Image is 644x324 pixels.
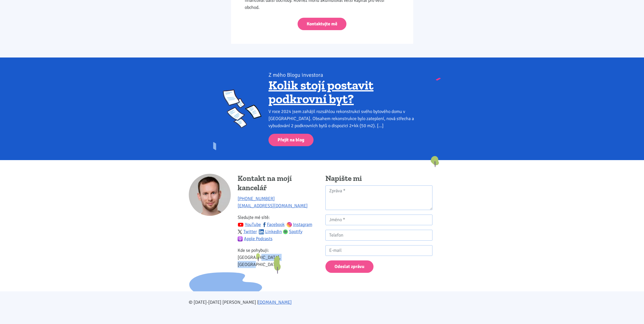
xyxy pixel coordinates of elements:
[238,247,319,268] p: Kde se pohybuji: [GEOGRAPHIC_DATA], [GEOGRAPHIC_DATA]
[262,222,267,227] img: fb.svg
[283,229,288,234] img: spotify.png
[189,174,231,216] img: Tomáš Kučera
[238,236,273,241] a: Apple Podcasts
[238,236,243,241] img: apple-podcasts.png
[185,299,459,306] div: © [DATE]-[DATE] [PERSON_NAME] |
[325,174,432,183] h4: Napište mi
[298,18,346,30] a: Kontaktujte mě
[238,203,308,208] a: [EMAIL_ADDRESS][DOMAIN_NAME]
[238,230,242,234] img: twitter.svg
[258,299,292,305] a: [DOMAIN_NAME]
[268,108,421,129] div: V roce 2024 jsem zahájil rozsáhlou rekonstrukci svého bytového domu v [GEOGRAPHIC_DATA]. Obsahem ...
[238,196,275,201] a: [PHONE_NUMBER]
[238,222,261,227] a: YouTube
[287,222,312,227] a: Instagram
[238,214,319,242] p: Sledujte mé sítě:
[325,245,432,256] input: E-mail
[268,134,314,146] a: Přejít na blog
[238,174,319,193] h4: Kontakt na mojí kancelář
[268,78,373,106] a: Kolik stojí postavit podkrovní byt?
[262,222,285,227] a: Facebook
[238,222,244,228] img: youtube.svg
[325,260,373,273] button: Odeslat zprávu
[287,222,292,227] img: ig.svg
[325,230,432,241] input: Telefon
[283,229,303,234] a: Spotify
[259,229,282,234] a: Linkedin
[325,185,432,273] form: Kontaktní formulář
[259,229,264,234] img: linkedin.svg
[268,71,421,79] div: Z mého Blogu investora
[325,215,432,225] input: Jméno *
[238,229,257,234] a: Twitter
